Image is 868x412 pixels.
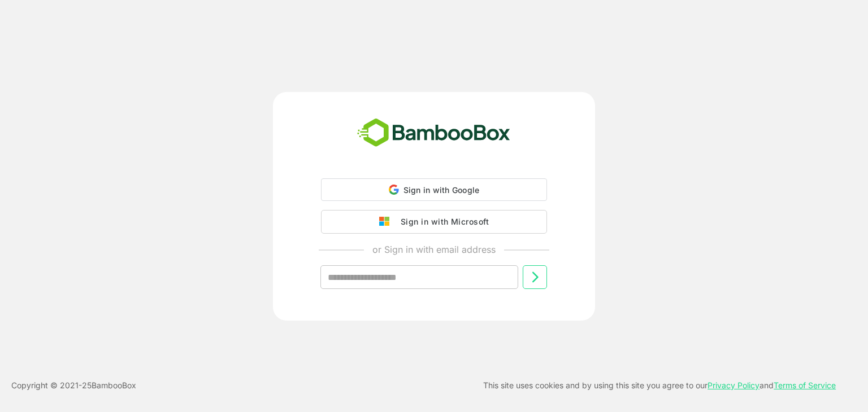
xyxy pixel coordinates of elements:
[403,185,480,195] span: Sign in with Google
[351,115,517,152] img: bamboobox
[321,178,547,201] div: Sign in with Google
[708,380,759,390] a: Privacy Policy
[774,380,836,390] a: Terms of Service
[379,217,395,227] img: google
[483,379,836,392] p: This site uses cookies and by using this site you agree to our and
[11,379,136,392] p: Copyright © 2021- 25 BambooBox
[372,243,496,256] p: or Sign in with email address
[321,210,547,234] button: Sign in with Microsoft
[395,214,489,229] div: Sign in with Microsoft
